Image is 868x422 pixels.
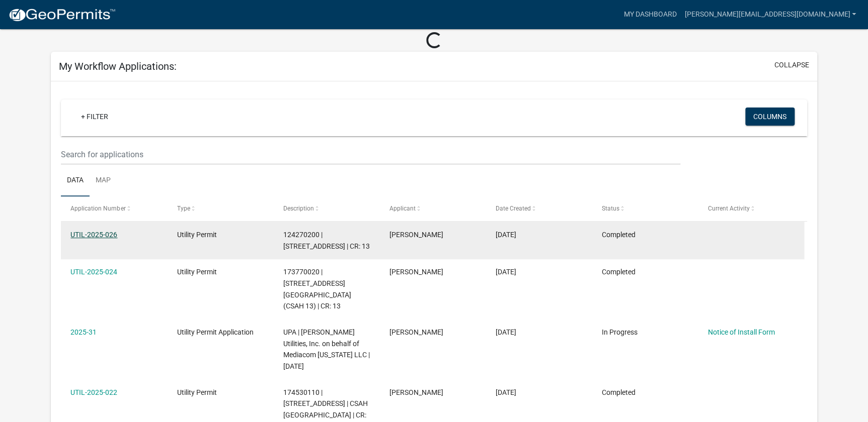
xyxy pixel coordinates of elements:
[70,388,117,396] a: UTIL-2025-022
[680,5,860,24] a: [PERSON_NAME][EMAIL_ADDRESS][DOMAIN_NAME]
[601,231,635,239] span: Completed
[707,205,749,212] span: Current Activity
[389,205,415,212] span: Applicant
[177,388,216,396] span: Utility Permit
[177,205,190,212] span: Type
[379,196,486,221] datatable-header-cell: Applicant
[177,268,216,276] span: Utility Permit
[73,108,116,126] a: + Filter
[495,231,516,239] span: 09/08/2025
[283,268,351,310] span: 173770020 | 720 3RD ST NE | 3rd St NE / 8th Ave NE (CSAH 13) | CR: 13
[745,108,795,126] button: Columns
[61,144,680,165] input: Search for applications
[592,196,698,221] datatable-header-cell: Status
[619,5,680,24] a: My Dashboard
[70,205,125,212] span: Application Number
[495,328,516,336] span: 08/19/2025
[389,328,443,336] span: Tim Madlo
[601,328,637,336] span: In Progress
[389,388,443,396] span: Tim Madlo
[389,231,443,239] span: Tim Madlo
[70,328,97,336] a: 2025-31
[70,268,117,276] a: UTIL-2025-024
[774,60,809,70] button: collapse
[389,268,443,276] span: Tim Madlo
[495,388,516,396] span: 08/06/2025
[59,60,177,72] h5: My Workflow Applications:
[601,268,635,276] span: Completed
[495,205,530,212] span: Date Created
[707,328,774,336] a: Notice of Install Form
[61,196,167,221] datatable-header-cell: Application Number
[495,268,516,276] span: 08/27/2025
[167,196,273,221] datatable-header-cell: Type
[283,231,369,250] span: 124270200 | 36994 CLEAR LAKE DR | Clear Lake Drive/County Road 13 | CR: 13
[177,328,253,336] span: Utility Permit Application
[601,205,619,212] span: Status
[273,196,379,221] datatable-header-cell: Description
[70,231,117,239] a: UTIL-2025-026
[601,388,635,396] span: Completed
[177,231,216,239] span: Utility Permit
[283,205,313,212] span: Description
[698,196,804,221] datatable-header-cell: Current Activity
[283,328,369,370] span: UPA | LaPointe Utilities, Inc. on behalf of Mediacom Iowa LLC | 08/19/2025
[486,196,592,221] datatable-header-cell: Date Created
[90,165,117,197] a: Map
[61,165,90,197] a: Data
